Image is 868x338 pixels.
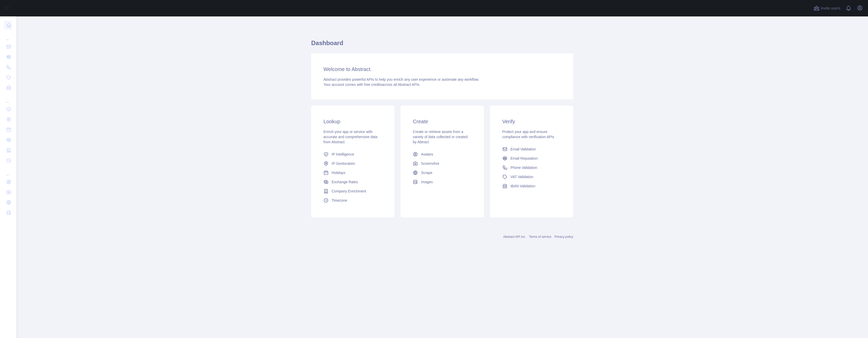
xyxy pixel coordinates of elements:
span: Your account comes with across all Abstract APIs. [323,83,420,87]
span: Exchange Rates [332,179,358,185]
span: Phone Validation [511,165,537,170]
span: Protect your app and ensure compliance with verification APIs [502,130,554,139]
a: Scrape [411,168,473,177]
a: Phone Validation [500,163,563,172]
a: Exchange Rates [321,177,384,187]
h3: Welcome to Abstract. [323,66,561,73]
a: Email Reputation [500,154,563,163]
a: Images [411,177,473,187]
span: Screenshot [421,161,439,166]
span: Images [421,179,433,185]
span: Timezone [332,198,347,203]
a: IP Geolocation [321,159,384,168]
div: ... [4,93,12,104]
span: Avatars [421,152,433,157]
span: Email Reputation [511,156,538,161]
span: Invite users [821,5,840,11]
a: Avatars [411,150,473,159]
a: Abstract API Inc. [503,235,526,239]
a: VAT Validation [500,172,563,181]
a: Privacy policy [555,235,573,239]
span: free credits [364,83,382,87]
a: Holidays [321,168,384,177]
a: Timezone [321,196,384,205]
a: IBAN Validation [500,181,563,191]
button: Invite users [812,4,841,12]
span: IP Geolocation [332,161,355,166]
span: Enrich your app or service with accurate and comprehensive data from Abstract [323,130,377,144]
h3: Verify [502,118,561,125]
span: IP Intelligence [332,152,354,157]
span: Company Enrichment [332,189,366,194]
a: IP Intelligence [321,150,384,159]
a: Company Enrichment [321,187,384,196]
a: Email Validation [500,145,563,154]
span: Scrape [421,170,432,175]
span: Create or retrieve assets from a variety of data collected or created by Abtract [413,130,468,144]
span: IBAN Validation [511,183,535,189]
span: Abstract provides powerful APIs to help you enrich any user experience or automate any workflow. [323,77,479,81]
div: ... [4,31,12,41]
div: ... [4,166,12,176]
span: VAT Validation [511,174,533,179]
h3: Lookup [323,118,382,125]
span: Email Validation [511,147,536,152]
a: Screenshot [411,159,473,168]
h1: Dashboard [311,39,573,51]
span: Holidays [332,170,345,175]
h3: Create [413,118,471,125]
a: Terms of service [529,235,551,239]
